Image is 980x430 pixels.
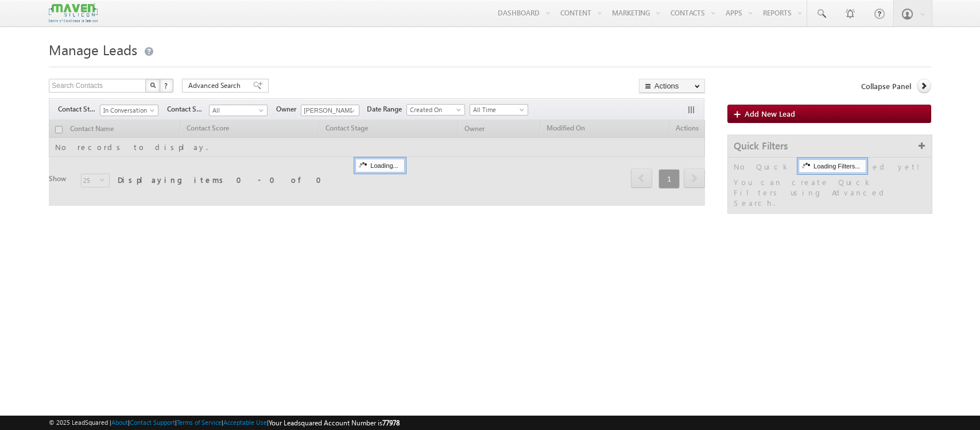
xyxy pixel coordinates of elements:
[150,82,156,88] img: Search
[209,105,268,116] a: All
[269,419,400,427] span: Your Leadsquared Account Number is
[223,419,267,426] a: Acceptable Use
[111,419,128,426] a: About
[344,105,358,117] a: Show All Items
[100,105,155,116] span: In Conversation
[639,79,705,93] button: Actions
[167,104,209,114] span: Contact Source
[470,105,525,115] span: All Time
[470,104,528,116] a: All Time
[301,105,359,116] input: Type to Search
[160,79,173,93] button: ?
[382,419,400,427] span: 77978
[188,80,244,91] span: Advanced Search
[745,109,795,118] span: Add New Lead
[406,104,465,116] a: Created On
[367,104,406,114] span: Date Range
[861,81,911,91] span: Collapse Panel
[177,419,222,426] a: Terms of Service
[799,159,866,173] div: Loading Filters...
[276,104,301,114] span: Owner
[407,105,462,115] span: Created On
[164,80,169,90] span: ?
[100,105,158,116] a: In Conversation
[49,40,137,59] span: Manage Leads
[130,419,175,426] a: Contact Support
[49,417,400,428] span: © 2025 LeadSquared | | | | |
[355,159,404,172] div: Loading...
[49,3,97,23] img: Custom Logo
[58,104,100,114] span: Contact Stage
[210,105,264,116] span: All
